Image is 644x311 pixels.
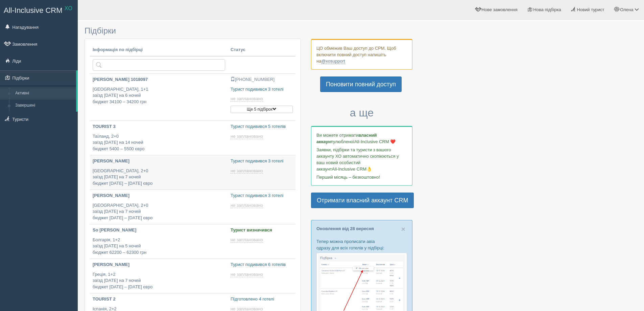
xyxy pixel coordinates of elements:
[4,6,63,15] span: All-Inclusive CRM
[93,76,225,83] p: [PERSON_NAME] 1018097
[231,76,293,83] p: [PHONE_NUMBER]
[228,44,295,56] th: Статус
[231,96,263,102] span: не заплановано
[354,139,396,144] span: All-Inclusive CRM ❤️
[93,86,225,105] p: [GEOGRAPHIC_DATA], 1+1 заїзд [DATE] на 6 ночей бюджет 34100 – 34200 грн
[85,26,116,35] span: Підбірки
[577,7,604,12] span: Новий турист
[90,259,228,293] a: [PERSON_NAME] Греція, 1+2заїзд [DATE] на 7 ночейбюджет [DATE] – [DATE] євро
[481,7,517,12] span: Нове замовлення
[231,296,293,303] p: Підготовлено 4 готелі
[316,174,407,180] p: Перший місяць – безкоштовно!
[93,124,225,130] p: TOURIST 3
[311,39,412,70] div: ЦО обмежив Ваш доступ до СРМ. Щоб включити повний доступ напишіть на
[231,203,263,208] span: не заплановано
[231,168,263,174] span: не заплановано
[93,59,225,71] input: Пошук за країною або туристом
[316,147,407,172] p: Заявки, підбірки та туристи з вашого аккаунту ХО автоматично скопіюються у ваш новий особистий ак...
[231,227,293,234] p: Турист визначився
[231,134,263,139] span: не заплановано
[93,168,225,187] p: [GEOGRAPHIC_DATA], 2+0 заїзд [DATE] на 7 ночей бюджет [DATE] – [DATE] євро
[93,271,225,290] p: Греція, 1+2 заїзд [DATE] на 7 ночей бюджет [DATE] – [DATE] євро
[90,155,228,190] a: [PERSON_NAME] [GEOGRAPHIC_DATA], 2+0заїзд [DATE] на 7 ночейбюджет [DATE] – [DATE] євро
[231,237,264,243] a: не заплановано
[93,262,225,268] p: [PERSON_NAME]
[93,237,225,256] p: Болгарія, 1+2 заїзд [DATE] на 5 ночей бюджет 62200 – 62300 грн
[90,190,228,224] a: [PERSON_NAME] [GEOGRAPHIC_DATA], 2+0заїзд [DATE] на 7 ночейбюджет [DATE] – [DATE] євро
[231,134,264,139] a: не заплановано
[231,168,264,174] a: не заплановано
[401,225,405,233] span: ×
[311,107,412,119] h3: а ще
[321,59,345,64] a: @xosupport
[620,7,633,12] span: Олена
[93,133,225,152] p: Таїланд, 2+0 заїзд [DATE] на 14 ночей бюджет 5400 – 5500 євро
[90,224,228,259] a: So [PERSON_NAME] Болгарія, 1+2заїзд [DATE] на 5 ночейбюджет 62200 – 62300 грн
[320,76,402,92] a: Поновити повний доступ
[231,106,293,113] button: Ще 5 підбірок
[0,0,77,19] a: All-Inclusive CRM XO
[90,74,228,120] a: [PERSON_NAME] 1018097 [GEOGRAPHIC_DATA], 1+1заїзд [DATE] на 6 ночейбюджет 34100 – 34200 грн
[231,237,263,243] span: не заплановано
[231,203,264,208] a: не заплановано
[12,87,76,99] a: Активні
[311,193,414,208] a: Отримати власний аккаунт CRM
[93,202,225,221] p: [GEOGRAPHIC_DATA], 2+0 заїзд [DATE] на 7 ночей бюджет [DATE] – [DATE] євро
[231,96,264,102] a: не заплановано
[316,133,377,144] b: власний аккаунт
[316,238,407,251] p: Тепер можна прописати авіа одразу для всіх готелів у підбірці:
[316,132,407,145] p: Ви можете отримати улюбленої
[231,86,293,93] p: Турист подивився 3 готелі
[93,227,225,234] p: So [PERSON_NAME]
[231,272,264,277] a: не заплановано
[12,99,76,112] a: Завершені
[316,226,374,231] a: Оновлення від 28 вересня
[93,296,225,303] p: TOURIST 2
[90,44,228,56] th: Інформація по підбірці
[231,158,293,164] p: Турист подивився 3 готелі
[231,262,293,268] p: Турист подивився 6 готелів
[65,5,72,11] sup: XO
[231,193,293,199] p: Турист подивився 3 готелі
[93,193,225,199] p: [PERSON_NAME]
[231,124,293,130] p: Турист подивився 5 готелів
[90,121,228,155] a: TOURIST 3 Таїланд, 2+0заїзд [DATE] на 14 ночейбюджет 5400 – 5500 євро
[401,225,405,232] button: Close
[93,158,225,164] p: [PERSON_NAME]
[332,166,372,172] span: All-Inclusive CRM👌
[231,272,263,277] span: не заплановано
[533,7,561,12] span: Нова підбірка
